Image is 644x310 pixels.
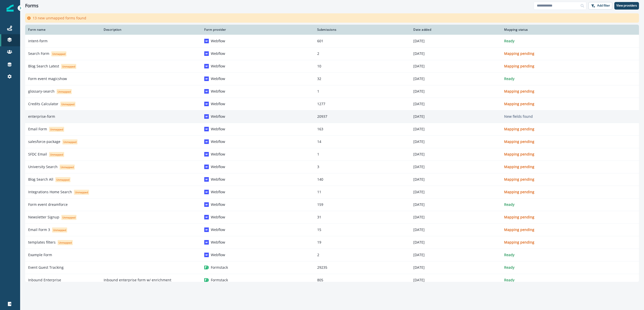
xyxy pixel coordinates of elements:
[211,189,225,195] p: Webflow
[25,35,639,47] a: intent-formWebflowWebflow601[DATE]Ready
[413,265,498,270] p: [DATE]
[413,38,498,44] p: [DATE]
[60,102,75,107] span: Unmapped
[504,177,636,182] p: Mapping pending
[204,215,209,219] img: Webflow
[25,3,38,9] h1: Forms
[28,152,47,157] p: SFDC Email
[74,190,89,195] span: Unmapped
[504,202,636,207] p: Ready
[61,64,76,69] span: Unmapped
[204,202,209,207] img: Webflow
[28,127,47,132] p: Email Form
[588,2,612,10] button: Add filter
[28,202,68,207] p: Form event dreamforce
[504,278,636,283] p: Ready
[504,101,636,106] p: Mapping pending
[104,28,198,32] div: Description
[317,114,408,119] p: 20937
[55,177,70,182] span: Unmapped
[25,223,639,236] a: Email Form 3UnmappedWebflowWebflow15[DATE]Mapping pending
[317,240,408,245] p: 19
[25,186,639,198] a: Integrations Home SearchUnmappedWebflowWebflow11[DATE]Mapping pending
[504,64,636,69] p: Mapping pending
[204,177,209,182] img: Webflow
[25,274,639,286] a: Inbound EnterpriseInbound enterprise form w/ enrichmentFormstackFormstack805[DATE]Ready
[28,227,50,232] p: Email Form 3
[413,152,498,157] p: [DATE]
[49,152,64,157] span: Unmapped
[49,127,64,132] span: Unmapped
[504,252,636,257] p: Ready
[211,252,225,257] p: Webflow
[25,261,639,274] a: Event Guest TrackingFormstackFormstack29235[DATE]Ready
[211,38,225,44] p: Webflow
[317,265,408,270] p: 29235
[204,51,209,56] img: Webflow
[413,139,498,144] p: [DATE]
[504,240,636,245] p: Mapping pending
[204,28,311,32] div: Form provider
[504,265,636,270] p: Ready
[614,2,639,10] button: View providers
[211,127,225,132] p: Webflow
[25,198,639,211] a: Form event dreamforceWebflowWebflow159[DATE]Ready
[413,177,498,182] p: [DATE]
[317,89,408,94] p: 1
[413,278,498,283] p: [DATE]
[7,5,14,12] img: Inflection
[504,51,636,56] p: Mapping pending
[204,139,209,144] img: Webflow
[51,51,66,56] span: Unmapped
[25,60,639,72] a: Blog Search LatestUnmappedWebflowWebflow10[DATE]Mapping pending
[211,164,225,169] p: Webflow
[504,152,636,157] p: Mapping pending
[317,164,408,169] p: 3
[61,215,76,220] span: Unmapped
[204,227,209,232] img: Webflow
[317,76,408,81] p: 32
[211,152,225,157] p: Webflow
[317,252,408,257] p: 2
[504,76,636,81] p: Ready
[204,152,209,157] img: Webflow
[28,51,49,56] p: Search Form
[28,64,59,69] p: Blog Search Latest
[317,202,408,207] p: 159
[504,139,636,144] p: Mapping pending
[504,164,636,169] p: Mapping pending
[317,215,408,220] p: 31
[504,114,636,119] p: New fields found
[204,278,209,282] img: Formstack
[28,164,58,169] p: University Search
[504,38,636,44] p: Ready
[413,28,498,32] div: Date added
[413,76,498,81] p: [DATE]
[25,123,639,135] a: Email FormUnmappedWebflowWebflow163[DATE]Mapping pending
[28,240,56,245] p: templates filters
[413,240,498,245] p: [DATE]
[104,278,198,283] p: Inbound enterprise form w/ enrichment
[25,173,639,186] a: Blog Search AllUnmappedWebflowWebflow140[DATE]Mapping pending
[413,202,498,207] p: [DATE]
[616,4,637,7] p: View providers
[413,227,498,232] p: [DATE]
[504,215,636,220] p: Mapping pending
[28,177,53,182] p: Blog Search All
[504,227,636,232] p: Mapping pending
[211,76,225,81] p: Webflow
[504,127,636,132] p: Mapping pending
[28,76,67,81] p: Form event magicshow
[317,38,408,44] p: 601
[28,252,52,257] p: Example Form
[317,189,408,195] p: 11
[28,278,61,283] p: Inbound Enterprise
[504,89,636,94] p: Mapping pending
[25,236,639,249] a: templates filtersUnmappedWebflowWebflow19[DATE]Mapping pending
[211,64,225,69] p: Webflow
[204,190,209,194] img: Webflow
[317,177,408,182] p: 140
[204,64,209,68] img: Webflow
[317,127,408,132] p: 163
[211,114,225,119] p: Webflow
